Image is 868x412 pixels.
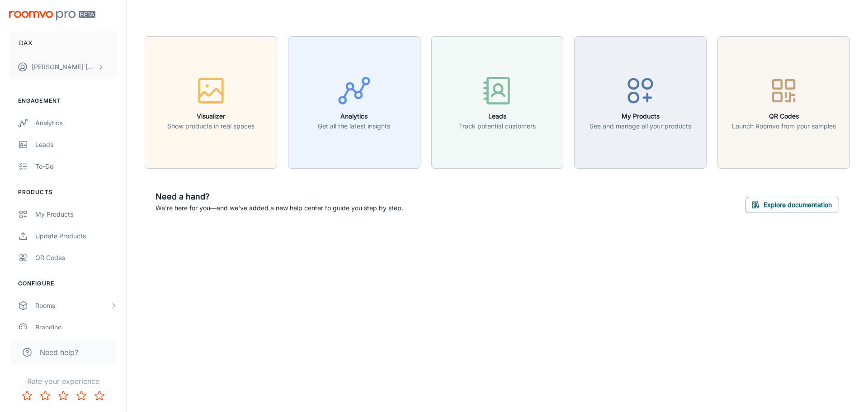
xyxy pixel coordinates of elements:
p: Get all the latest insights [318,121,390,131]
div: QR Codes [35,253,117,263]
p: DAX [19,38,33,48]
h6: Need a hand? [156,190,403,203]
div: Leads [35,140,117,150]
button: DAX [9,31,117,55]
h6: QR Codes [732,111,836,121]
div: Analytics [35,118,117,128]
p: Show products in real spaces [167,121,255,131]
div: My Products [35,209,117,219]
button: [PERSON_NAME] [PERSON_NAME] [9,55,117,79]
a: AnalyticsGet all the latest insights [288,97,420,106]
div: To-do [35,161,117,171]
p: We're here for you—and we've added a new help center to guide you step by step. [156,203,403,213]
p: Launch Roomvo from your samples [732,121,836,131]
p: Track potential customers [459,121,536,131]
a: LeadsTrack potential customers [431,97,564,106]
div: Update Products [35,231,117,241]
a: Explore documentation [745,199,839,208]
a: My ProductsSee and manage all your products [574,97,707,106]
button: VisualizerShow products in real spaces [145,36,277,169]
button: LeadsTrack potential customers [431,36,564,169]
img: Roomvo PRO Beta [9,11,95,20]
button: Explore documentation [745,197,839,213]
p: [PERSON_NAME] [PERSON_NAME] [32,62,95,72]
h6: Analytics [318,111,390,121]
h6: Leads [459,111,536,121]
h6: My Products [590,111,691,121]
h6: Visualizer [167,111,255,121]
button: QR CodesLaunch Roomvo from your samples [717,36,850,169]
a: QR CodesLaunch Roomvo from your samples [717,97,850,106]
p: See and manage all your products [590,121,691,131]
button: AnalyticsGet all the latest insights [288,36,420,169]
button: My ProductsSee and manage all your products [574,36,707,169]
